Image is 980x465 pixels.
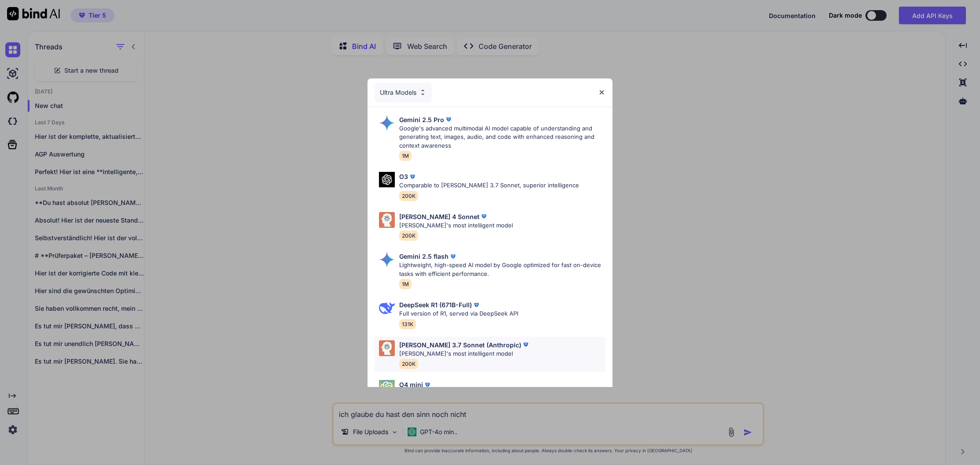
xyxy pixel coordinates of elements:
[399,350,530,358] p: [PERSON_NAME]'s most intelligent model
[399,124,605,150] p: Google's advanced multimodal AI model capable of understanding and generating text, images, audio...
[399,319,416,329] span: 131K
[423,380,432,389] img: premium
[379,252,395,268] img: Pick Models
[598,89,605,96] img: close
[375,83,432,102] div: Ultra Models
[521,340,530,349] img: premium
[408,172,417,181] img: premium
[479,212,488,221] img: premium
[399,191,418,201] span: 200K
[399,151,412,161] span: 1M
[379,340,395,356] img: Pick Models
[399,115,444,124] p: Gemini 2.5 Pro
[399,261,605,278] p: Lightweight, high-speed AI model by Google optimized for fast on-device tasks with efficient perf...
[399,380,423,389] p: O4 mini
[379,212,395,228] img: Pick Models
[379,172,395,187] img: Pick Models
[379,115,395,131] img: Pick Models
[379,380,395,396] img: Pick Models
[399,300,472,309] p: DeepSeek R1 (671B-Full)
[399,340,521,350] p: [PERSON_NAME] 3.7 Sonnet (Anthropic)
[399,231,418,241] span: 200K
[472,301,481,309] img: premium
[399,221,513,230] p: [PERSON_NAME]'s most intelligent model
[399,172,408,181] p: O3
[399,181,579,190] p: Comparable to [PERSON_NAME] 3.7 Sonnet, superior intelligence
[379,300,395,316] img: Pick Models
[399,359,418,369] span: 200K
[449,252,457,261] img: premium
[399,212,479,221] p: [PERSON_NAME] 4 Sonnet
[399,279,412,289] span: 1M
[399,252,449,261] p: Gemini 2.5 flash
[419,89,427,96] img: Pick Models
[399,309,518,318] p: Full version of R1, served via DeepSeek API
[444,115,453,124] img: premium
